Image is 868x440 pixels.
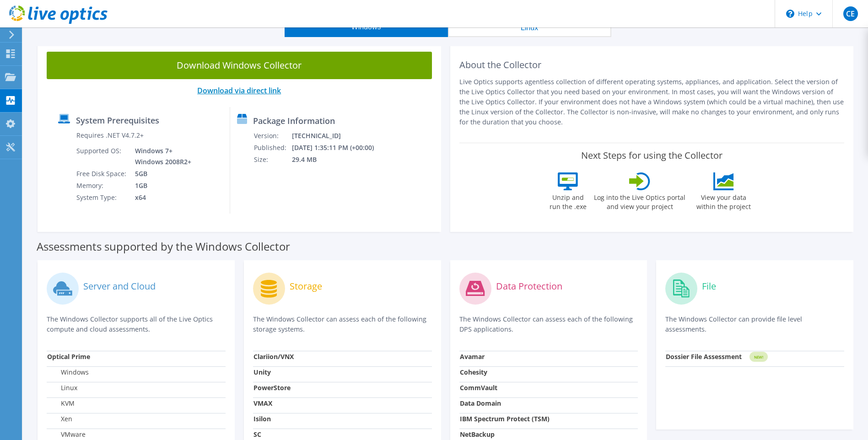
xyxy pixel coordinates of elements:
td: 5GB [128,168,193,180]
a: Download via direct link [197,86,281,96]
strong: Unity [253,368,271,376]
label: Requires .NET V4.7.2+ [76,131,144,140]
td: Memory: [76,180,128,192]
label: Unzip and run the .exe [547,190,589,211]
label: KVM [47,399,75,408]
strong: Data Domain [460,399,501,408]
label: File [702,282,716,291]
td: x64 [128,192,193,204]
td: Version: [253,130,291,142]
label: View your data within the project [690,190,756,211]
td: Windows 7+ Windows 2008R2+ [128,145,193,168]
label: Server and Cloud [83,282,156,291]
td: Free Disk Space: [76,168,128,180]
strong: VMAX [253,399,272,408]
strong: SC [253,430,261,439]
strong: IBM Spectrum Protect (TSM) [460,414,550,423]
h2: About the Collector [459,59,845,70]
td: Size: [253,154,291,166]
p: The Windows Collector can provide file level assessments. [665,314,844,334]
strong: NetBackup [460,430,495,439]
td: Supported OS: [76,145,128,168]
p: The Windows Collector can assess each of the following DPS applications. [459,314,638,334]
td: 1GB [128,180,193,192]
label: Package Information [253,116,335,125]
label: Data Protection [496,282,562,291]
label: Next Steps for using the Collector [581,150,722,161]
td: Published: [253,142,291,154]
label: Log into the Live Optics portal and view your project [593,190,686,211]
td: System Type: [76,192,128,204]
label: Linux [47,383,77,392]
strong: Optical Prime [47,352,90,361]
td: [DATE] 1:35:11 PM (+00:00) [291,142,386,154]
strong: Clariion/VNX [253,352,294,361]
label: Xen [47,414,72,424]
td: [TECHNICAL_ID] [291,130,386,142]
svg: \n [786,10,794,18]
tspan: NEW! [754,354,763,360]
strong: Cohesity [460,368,487,376]
strong: Dossier File Assessment [666,352,742,361]
strong: PowerStore [253,383,291,392]
span: CE [843,6,858,21]
p: Live Optics supports agentless collection of different operating systems, appliances, and applica... [459,77,845,127]
label: Windows [47,368,89,377]
strong: CommVault [460,383,497,392]
a: Download Windows Collector [47,52,432,79]
label: VMware [47,430,86,439]
label: Assessments supported by the Windows Collector [37,242,290,251]
td: 29.4 MB [291,154,386,166]
label: System Prerequisites [76,116,159,125]
p: The Windows Collector supports all of the Live Optics compute and cloud assessments. [47,314,226,334]
label: Storage [290,282,322,291]
strong: Isilon [253,414,271,423]
p: The Windows Collector can assess each of the following storage systems. [253,314,432,334]
strong: Avamar [460,352,485,361]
